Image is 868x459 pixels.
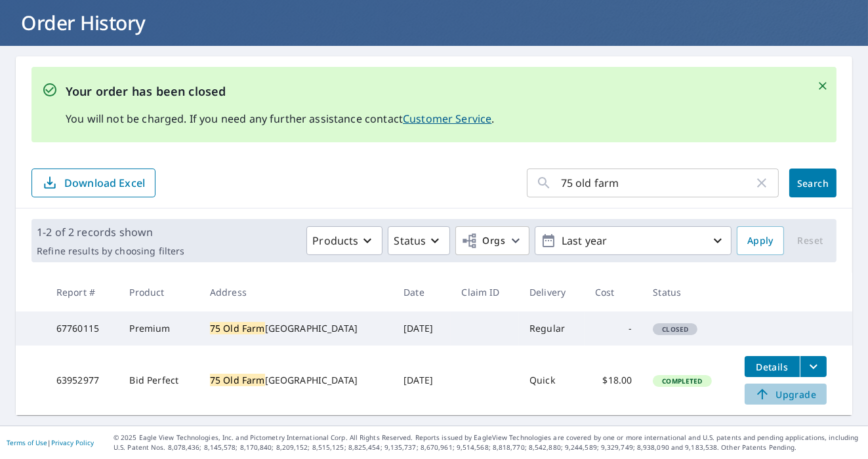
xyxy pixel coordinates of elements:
button: Download Excel [31,169,155,197]
span: Apply [747,233,774,249]
button: filesDropdownBtn-63952977 [800,356,827,377]
a: Upgrade [745,384,827,405]
td: Premium [119,311,199,346]
p: Refine results by choosing filters [37,245,184,257]
td: - [585,311,642,346]
span: Upgrade [753,386,819,402]
a: Customer Service [403,111,491,126]
td: Quick [519,346,585,415]
input: Address, Report #, Claim ID, etc. [561,165,754,201]
a: Privacy Policy [51,438,94,447]
p: You will not be charged. If you need any further assistance contact . [66,111,495,127]
td: Bid Perfect [119,346,199,415]
td: Regular [519,311,585,346]
td: [DATE] [393,311,451,346]
p: Download Excel [64,176,145,190]
th: Date [393,273,451,311]
mark: 75 Old Farm [210,322,265,334]
button: detailsBtn-63952977 [745,356,800,377]
p: Your order has been closed [66,83,495,100]
th: Product [119,273,199,311]
th: Cost [585,273,642,311]
p: 1-2 of 2 records shown [37,224,184,240]
a: Terms of Use [7,438,47,447]
th: Claim ID [451,273,519,311]
span: Details [753,361,792,373]
button: Close [814,77,831,94]
th: Address [199,273,393,311]
th: Delivery [519,273,585,311]
mark: 75 Old Farm [210,374,265,386]
button: Orgs [455,226,529,255]
span: Search [800,177,826,190]
th: Report # [46,273,119,311]
p: | [7,439,94,447]
span: Closed [654,325,696,334]
button: Products [306,226,382,255]
p: Products [312,233,358,249]
div: [GEOGRAPHIC_DATA] [210,322,382,335]
span: Completed [654,376,710,386]
p: © 2025 Eagle View Technologies, Inc. and Pictometry International Corp. All Rights Reserved. Repo... [114,433,861,452]
span: Orgs [461,233,505,249]
button: Status [388,226,450,255]
th: Status [642,273,734,311]
td: $18.00 [585,346,642,415]
td: 63952977 [46,346,119,415]
td: [DATE] [393,346,451,415]
button: Apply [737,226,784,255]
p: Status [394,233,426,249]
button: Last year [535,226,732,255]
p: Last year [556,229,710,252]
td: 67760115 [46,311,119,346]
h1: Order History [16,9,852,36]
div: [GEOGRAPHIC_DATA] [210,374,382,387]
button: Search [789,169,837,197]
